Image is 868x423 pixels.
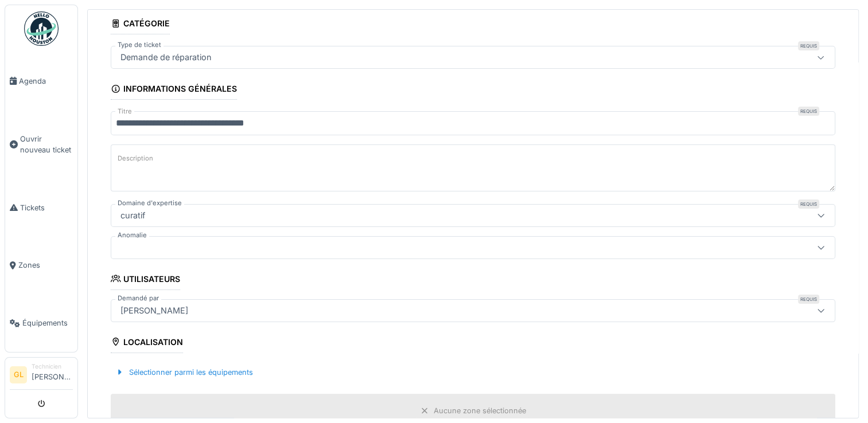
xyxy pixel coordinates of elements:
div: Requis [798,107,819,116]
div: Localisation [111,334,183,353]
label: Domaine d'expertise [115,198,184,208]
div: [PERSON_NAME] [116,304,193,317]
span: Équipements [22,318,73,328]
div: Requis [798,199,819,209]
li: [PERSON_NAME] [32,362,73,387]
div: curatif [116,209,150,222]
a: Tickets [5,179,77,237]
a: Zones [5,237,77,295]
a: Équipements [5,294,77,352]
div: Technicien [32,362,73,371]
span: Ouvrir nouveau ticket [20,134,73,155]
label: Type de ticket [115,40,164,50]
div: Informations générales [111,80,237,100]
div: Catégorie [111,15,170,34]
label: Titre [115,107,134,116]
div: Utilisateurs [111,271,180,290]
div: Aucune zone sélectionnée [434,405,526,416]
a: Ouvrir nouveau ticket [5,110,77,179]
label: Description [115,151,155,166]
div: Requis [798,295,819,304]
div: Sélectionner parmi les équipements [111,365,258,380]
a: GL Technicien[PERSON_NAME] [10,362,73,390]
div: Requis [798,41,819,50]
div: Demande de réparation [116,51,216,64]
span: Agenda [19,76,73,87]
li: GL [10,366,27,383]
label: Demandé par [115,293,161,303]
label: Anomalie [115,230,149,240]
span: Tickets [20,202,73,213]
img: Badge_color-CXgf-gQk.svg [24,11,59,46]
a: Agenda [5,52,77,110]
span: Zones [18,260,73,271]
